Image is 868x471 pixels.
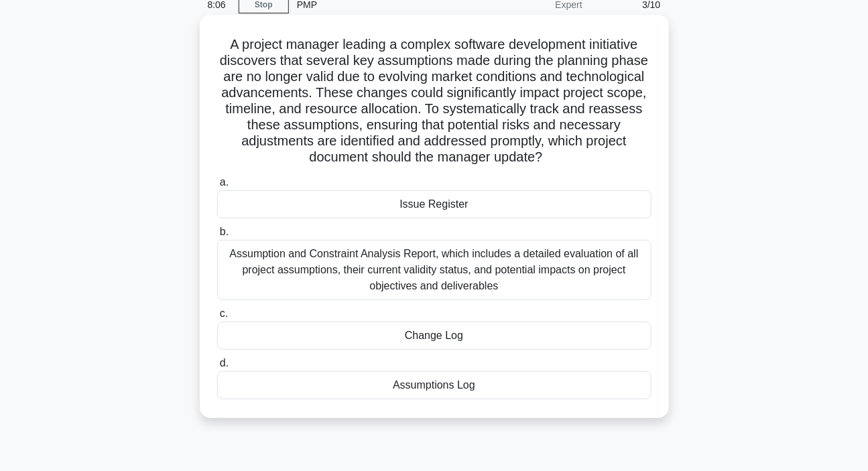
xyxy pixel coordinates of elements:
[220,357,229,368] span: d.
[216,36,653,166] h5: A project manager leading a complex software development initiative discovers that several key as...
[220,226,229,237] span: b.
[220,308,228,319] span: c.
[220,176,229,188] span: a.
[217,240,652,300] div: Assumption and Constraint Analysis Report, which includes a detailed evaluation of all project as...
[217,371,652,399] div: Assumptions Log
[217,322,652,350] div: Change Log
[217,190,652,218] div: Issue Register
